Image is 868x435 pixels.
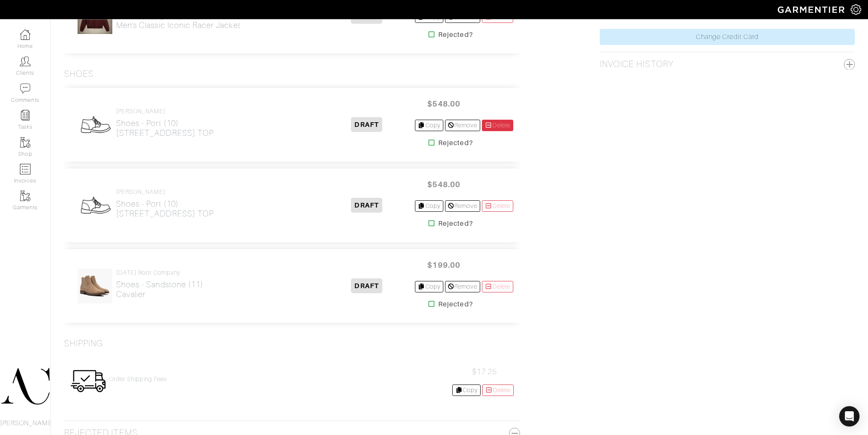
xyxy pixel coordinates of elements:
span: $199.00 [418,256,469,274]
span: DRAFT [351,278,382,293]
a: Delete [482,281,513,292]
img: 54WGJ4VLcAR2e2C7YqZLV9Bx [77,268,113,304]
img: comment-icon-a0a6a9ef722e966f86d9cbdc48e553b5cf19dbc54f86b18d962a5391bc8f6eb6.png [20,83,31,94]
h2: Shoes - Port (10) [STREET_ADDRESS] TOP [116,199,214,219]
img: garments-icon-b7da505a4dc4fd61783c78ac3ca0ef83fa9d6f193b1c9dc38574b1d14d53ca28.png [20,191,31,201]
span: DRAFT [351,117,382,132]
a: [PERSON_NAME] Shoes - Port (10)[STREET_ADDRESS] TOP [116,108,214,138]
a: Remove [445,200,480,212]
img: Womens_Shipping-0f0746b93696673c4592444dca31ff67b5a305f4a045d2d6c16441254fff223c.png [70,363,106,399]
a: [PERSON_NAME] Shoes - Port (10)[STREET_ADDRESS] TOP [116,188,214,219]
img: garmentier-logo-header-white-b43fb05a5012e4ada735d5af1a66efaba907eab6374d6393d1fbf88cb4ef424d.png [773,2,851,17]
span: $548.00 [418,95,469,113]
img: reminder-icon-8004d30b9f0a5d33ae49ab947aed9ed385cf756f9e5892f1edd6e32f2345188e.png [20,110,31,121]
img: Mens_Shoes-73eba345c416ba0fb9142c17412f065e134881f92cef13c33a4858100581dd15.png [77,188,113,223]
a: Delete [482,120,513,131]
h2: Shoes - Sandstone (11) Cavalier [116,280,203,299]
a: Remove [445,281,480,292]
a: Copy [415,120,443,131]
img: Mens_Shoes-73eba345c416ba0fb9142c17412f065e134881f92cef13c33a4858100581dd15.png [77,107,113,143]
strong: Rejected? [438,299,473,309]
a: Change Credit Card [600,29,855,45]
strong: Rejected? [438,219,473,229]
h2: Invoice History [600,59,673,70]
a: Delete [482,200,513,212]
h3: Shoes [64,69,94,79]
h4: [PERSON_NAME] [116,188,214,196]
h4: [DATE] Boot Company [116,269,203,276]
a: Order Shipping Fees [109,376,167,383]
span: DRAFT [351,198,382,213]
img: gear-icon-white-bd11855cb880d31180b6d7d6211b90ccbf57a29d726f0c71d8c61bd08dd39cc2.png [851,4,861,15]
span: $548.00 [418,175,469,194]
a: Copy [415,281,443,292]
a: Copy [415,200,443,212]
img: orders-icon-0abe47150d42831381b5fb84f609e132dff9fe21cb692f30cb5eec754e2cba89.png [20,164,31,174]
span: $17.25 [472,368,497,376]
strong: Rejected? [438,30,473,40]
h3: Shipping [64,338,103,349]
h2: Jacket - Burgundy (M) Men's Classic Iconic Racer Jacket [116,11,241,30]
h2: Shoes - Port (10) [STREET_ADDRESS] TOP [116,118,214,138]
div: Open Intercom Messenger [839,406,860,427]
img: garments-icon-b7da505a4dc4fd61783c78ac3ca0ef83fa9d6f193b1c9dc38574b1d14d53ca28.png [20,137,31,148]
a: Remove [445,120,480,131]
h4: [PERSON_NAME] [116,108,214,115]
strong: Rejected? [438,138,473,148]
img: clients-icon-6bae9207a08558b7cb47a8932f037763ab4055f8c8b6bfacd5dc20c3e0201464.png [20,56,31,67]
img: dashboard-icon-dbcd8f5a0b271acd01030246c82b418ddd0df26cd7fceb0bd07c9910d44c42f6.png [20,29,31,40]
a: [DATE] Boot Company Shoes - Sandstone (11)Cavalier [116,269,203,299]
a: Copy [452,384,481,396]
a: Delete [482,384,514,396]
